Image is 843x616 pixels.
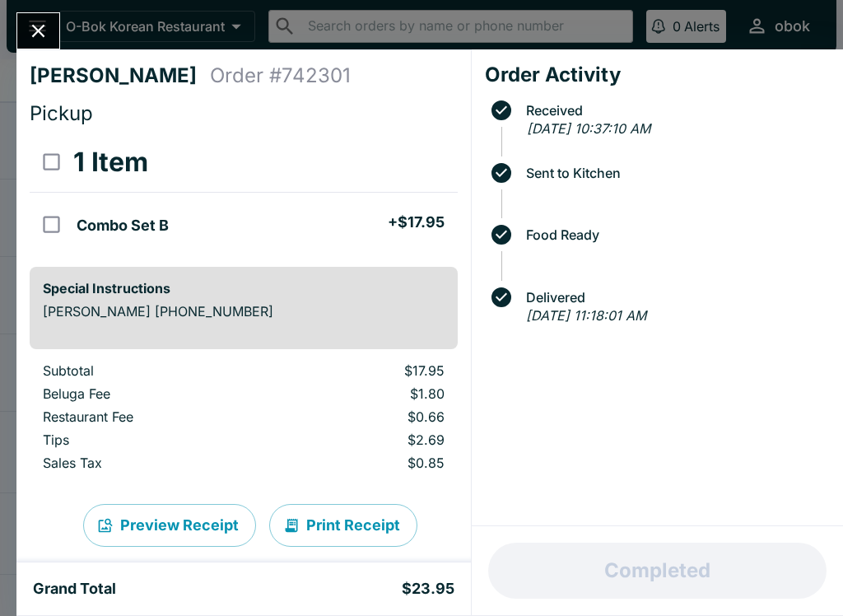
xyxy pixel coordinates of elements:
button: Print Receipt [269,504,417,547]
p: Beluga Fee [43,385,263,402]
p: $2.69 [290,432,444,448]
span: Food Ready [518,227,830,242]
table: orders table [30,133,458,254]
p: $0.66 [290,408,444,425]
h4: Order # 742301 [210,63,351,88]
p: $1.80 [290,385,444,402]
span: Pickup [30,101,93,125]
button: Close [17,13,59,49]
span: Received [518,103,830,118]
h5: + $17.95 [388,212,445,232]
h3: 1 Item [73,146,148,179]
p: [PERSON_NAME] [PHONE_NUMBER] [43,303,445,320]
p: $17.95 [290,362,444,379]
p: Tips [43,432,263,448]
button: Preview Receipt [83,504,256,547]
p: Subtotal [43,362,263,379]
p: Sales Tax [43,455,263,471]
h5: Grand Total [33,579,116,599]
h4: Order Activity [485,63,830,87]
em: [DATE] 10:37:10 AM [527,120,650,137]
p: $0.85 [290,455,444,471]
h5: Combo Set B [77,216,169,236]
span: Sent to Kitchen [518,166,830,180]
p: Restaurant Fee [43,408,263,425]
h5: $23.95 [402,579,454,599]
table: orders table [30,362,458,478]
h6: Special Instructions [43,280,445,296]
span: Delivered [518,290,830,305]
h4: [PERSON_NAME] [30,63,210,88]
em: [DATE] 11:18:01 AM [526,307,646,324]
